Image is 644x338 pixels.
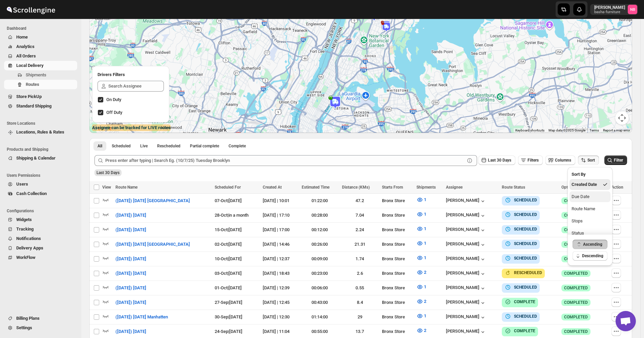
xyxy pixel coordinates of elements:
[4,314,77,323] button: Billing Plans
[564,213,588,218] span: COMPLETED
[263,299,298,306] div: [DATE] | 12:45
[215,256,242,261] span: 10-Oct | [DATE]
[302,299,338,306] div: 00:43:00
[7,173,78,178] span: Users Permissions
[106,97,121,102] span: On Duty
[446,198,486,204] button: [PERSON_NAME]
[115,256,146,262] span: ([DATE]) [DATE]
[16,217,32,222] span: Widgets
[115,285,146,291] span: ([DATE]) [DATE]
[424,226,426,231] span: 1
[446,285,486,292] div: [PERSON_NAME]
[446,185,463,190] span: Assignee
[505,226,537,233] button: SCHEDULED
[505,211,537,218] button: SCHEDULED
[111,326,150,337] button: ([DATE]) [DATE]
[263,212,298,219] div: [DATE] | 17:10
[446,256,486,263] button: [PERSON_NAME]
[98,143,102,149] span: All
[528,158,539,163] span: Filters
[4,179,77,189] button: Users
[92,124,171,131] label: Assignee can be tracked for LIVE routes
[26,82,39,87] span: Routes
[91,124,113,133] a: Open this area in Google Maps (opens a new window)
[505,240,537,247] button: SCHEDULED
[106,110,122,115] span: Off Duty
[505,269,542,276] button: RESCHEDULED
[302,185,329,190] span: Estimated Time
[4,153,77,163] button: Shipping & Calendar
[514,227,537,232] b: SCHEDULED
[382,185,403,190] span: Starts From
[263,314,298,320] div: [DATE] | 12:30
[382,241,412,248] div: Bronx Store
[587,158,595,163] span: Sort
[446,314,486,321] button: [PERSON_NAME]
[140,143,148,149] span: Live
[215,185,241,190] span: Scheduled For
[446,299,486,306] button: [PERSON_NAME]
[382,299,412,306] div: Bronx Store
[515,128,544,133] button: Keyboard shortcuts
[215,198,242,203] span: 07-Oct | [DATE]
[7,208,78,214] span: Configurations
[412,325,430,336] button: 2
[446,227,486,234] button: [PERSON_NAME]
[16,63,44,68] span: Local Delivery
[7,121,78,126] span: Store Locations
[564,285,588,291] span: COMPLETED
[572,193,589,200] div: Due Date
[302,256,338,262] div: 00:09:00
[342,226,378,233] div: 2.24
[590,4,638,15] button: User menu
[564,314,588,320] span: COMPLETED
[115,328,146,335] span: ([DATE]) [DATE]
[572,218,583,224] div: Stops
[514,329,535,333] b: COMPLETE
[424,328,426,333] span: 2
[628,5,637,14] span: Nael Basha
[572,230,584,237] div: Status
[16,255,36,260] span: WorkFlow
[302,314,338,320] div: 01:14:00
[424,255,426,260] span: 1
[412,311,430,321] button: 1
[549,128,585,132] span: Map data ©2025 Google
[302,212,338,219] div: 00:28:00
[424,299,426,304] span: 2
[16,182,28,187] span: Users
[564,271,588,276] span: COMPLETED
[16,226,34,232] span: Tracking
[111,224,150,235] button: ([DATE]) [DATE]
[215,300,242,305] span: 27-Sep | [DATE]
[4,234,77,243] button: Notifications
[564,256,588,262] span: COMPLETED
[564,198,588,203] span: COMPLETED
[302,197,338,204] div: 01:22:00
[7,147,78,152] span: Products and Shipping
[578,155,599,165] button: Sort
[412,223,430,234] button: 1
[302,241,338,248] div: 00:26:00
[412,194,430,205] button: 1
[382,212,412,219] div: Bronx Store
[424,270,426,275] span: 2
[382,270,412,277] div: Bronx Store
[564,242,588,247] span: COMPLETED
[446,270,486,277] button: [PERSON_NAME]
[446,329,486,335] button: [PERSON_NAME]
[4,80,77,89] button: Routes
[302,328,338,335] div: 00:55:00
[91,124,113,133] img: Google
[263,226,298,233] div: [DATE] | 17:00
[630,7,635,12] text: NB
[111,268,150,279] button: ([DATE]) [DATE]
[514,256,537,261] b: SCHEDULED
[263,197,298,204] div: [DATE] | 10:01
[115,270,146,277] span: ([DATE]) [DATE]
[115,197,190,204] span: ([DATE]) [DATE] [GEOGRAPHIC_DATA]
[105,155,465,166] input: Press enter after typing | Search Eg. (10/7/25) Tuesday Brooklyn
[16,94,42,99] span: Store PickUp
[4,253,77,262] button: WorkFlow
